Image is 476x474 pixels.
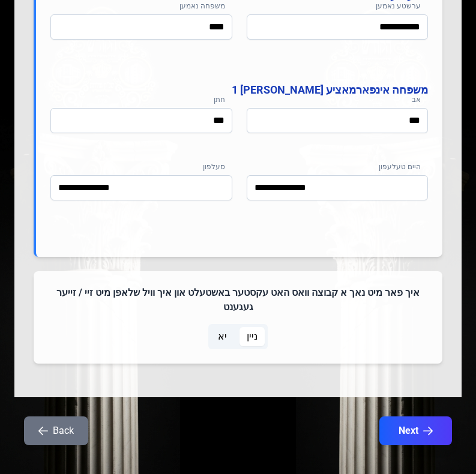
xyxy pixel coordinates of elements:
[208,324,237,349] p-togglebutton: יא
[218,329,227,344] span: יא
[48,286,428,314] h4: איך פאר מיט נאך א קבוצה וואס האט עקסטער באשטעלט און איך וויל שלאפן מיט זיי / זייער געגענט
[237,324,268,349] p-togglebutton: ניין
[379,416,452,445] button: Next
[50,82,428,98] h4: משפחה אינפארמאציע [PERSON_NAME] 1
[247,329,258,344] span: ניין
[24,416,88,445] button: Back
